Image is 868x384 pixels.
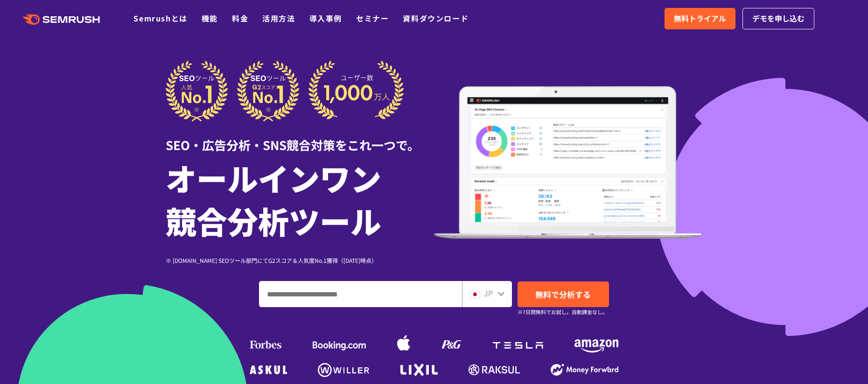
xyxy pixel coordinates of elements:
[202,13,218,24] a: 機能
[742,8,814,29] a: デモを申し込む
[518,281,609,307] a: 無料で分析する
[752,13,805,25] span: デモを申し込む
[262,13,295,24] a: 活用方法
[518,308,608,316] small: ※7日間無料でお試し。自動課金なし。
[674,13,726,25] span: 無料トライアル
[665,8,735,29] a: 無料トライアル
[166,256,434,265] div: ※ [DOMAIN_NAME] SEOツール部門にてG2スコア＆人気度No.1獲得（[DATE]時点）
[133,13,187,24] a: Semrushとは
[166,156,434,242] h1: オールインワン 競合分析ツール
[309,13,342,24] a: 導入事例
[484,288,493,299] span: JP
[403,13,469,24] a: 資料ダウンロード
[259,281,462,307] input: ドメイン、キーワードまたはURLを入力してください
[232,13,248,24] a: 料金
[356,13,389,24] a: セミナー
[166,122,434,154] div: SEO・広告分析・SNS競合対策をこれ一つで。
[535,288,591,300] span: 無料で分析する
